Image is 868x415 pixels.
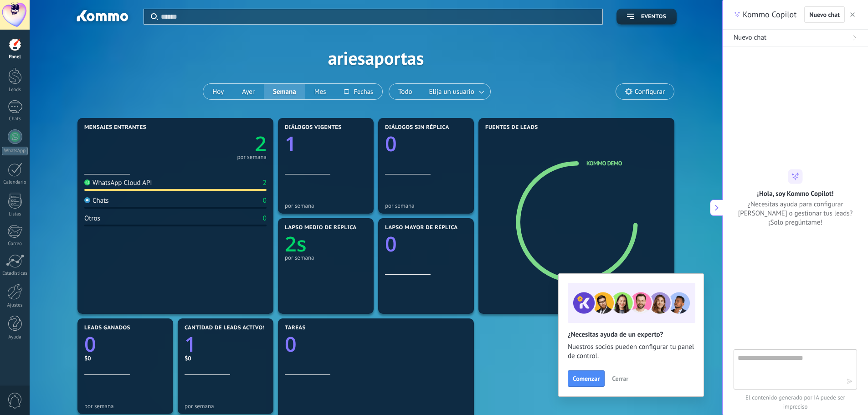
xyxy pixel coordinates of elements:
[573,375,600,382] span: Comenzar
[427,86,476,98] span: Elija un usuario
[804,6,845,23] button: Nuevo chat
[2,211,28,217] div: Listas
[2,302,28,308] div: Ajustes
[641,14,666,20] span: Eventos
[2,334,28,340] div: Ayuda
[385,230,397,258] text: 0
[335,84,382,99] button: Fechas
[84,330,96,358] text: 0
[285,130,297,158] text: 1
[285,124,342,131] span: Diálogos vigentes
[743,9,796,20] span: Kommo Copilot
[2,271,28,277] div: Estadísticas
[285,330,467,358] a: 0
[185,354,267,362] div: $0
[485,124,538,131] span: Fuentes de leads
[305,84,335,99] button: Mes
[2,87,28,93] div: Leads
[84,354,166,362] div: $0
[389,84,421,99] button: Todo
[237,155,267,159] div: por semana
[255,130,267,158] text: 2
[84,214,100,223] div: Otros
[285,330,297,358] text: 0
[734,33,766,42] span: Nuevo chat
[757,189,834,198] h2: ¡Hola, soy Kommo Copilot!
[285,225,357,231] span: Lapso medio de réplica
[612,375,628,382] span: Cerrar
[809,11,840,18] span: Nuevo chat
[263,196,267,205] div: 0
[2,147,28,155] div: WhatsApp
[385,225,457,231] span: Lapso mayor de réplica
[84,403,166,410] div: por semana
[2,116,28,122] div: Chats
[385,124,449,131] span: Diálogos sin réplica
[285,325,306,331] span: Tareas
[233,84,264,99] button: Ayer
[285,202,367,209] div: por semana
[385,130,397,158] text: 0
[385,202,467,209] div: por semana
[185,325,266,331] span: Cantidad de leads activos
[586,159,622,167] a: Kommo Demo
[285,230,307,258] text: 2s
[263,214,267,223] div: 0
[84,179,90,185] img: WhatsApp Cloud API
[185,403,267,410] div: por semana
[185,330,267,358] a: 1
[734,200,857,227] span: ¿Necesitas ayuda para configurar [PERSON_NAME] o gestionar tus leads? ¡Solo pregúntame!
[723,30,868,46] button: Nuevo chat
[264,84,305,99] button: Semana
[608,372,632,385] button: Cerrar
[568,330,694,339] h2: ¿Necesitas ayuda de un experto?
[84,196,109,205] div: Chats
[734,393,857,411] span: El contenido generado por IA puede ser impreciso
[84,124,146,131] span: Mensajes entrantes
[84,330,166,358] a: 0
[616,9,677,25] button: Eventos
[285,254,367,261] div: por semana
[84,197,90,203] img: Chats
[568,343,694,361] span: Nuestros socios pueden configurar tu panel de control.
[2,54,28,60] div: Panel
[421,84,490,99] button: Elija un usuario
[2,179,28,185] div: Calendario
[175,130,267,158] a: 2
[84,325,130,331] span: Leads ganados
[568,370,605,387] button: Comenzar
[84,179,152,187] div: WhatsApp Cloud API
[203,84,233,99] button: Hoy
[2,241,28,247] div: Correo
[635,88,665,96] span: Configurar
[185,330,196,358] text: 1
[263,179,267,187] div: 2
